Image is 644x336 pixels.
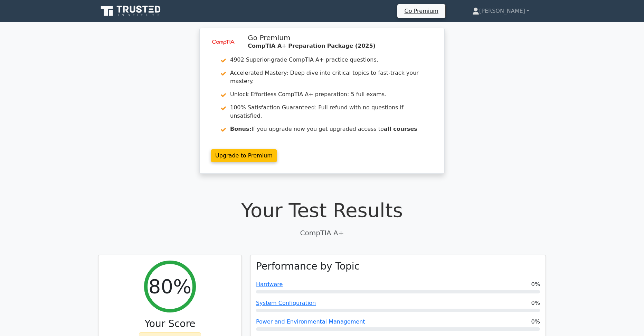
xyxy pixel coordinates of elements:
[256,318,365,325] a: Power and Environmental Management
[149,275,191,298] h2: 80%
[256,261,360,272] h3: Performance by Topic
[400,6,442,16] a: Go Premium
[98,199,546,222] h1: Your Test Results
[531,299,540,307] span: 0%
[256,300,316,306] a: System Configuration
[211,149,277,162] a: Upgrade to Premium
[531,280,540,289] span: 0%
[456,4,546,18] a: [PERSON_NAME]
[104,318,236,330] h3: Your Score
[256,281,283,288] a: Hardware
[98,228,546,238] p: CompTIA A+
[531,318,540,326] span: 0%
